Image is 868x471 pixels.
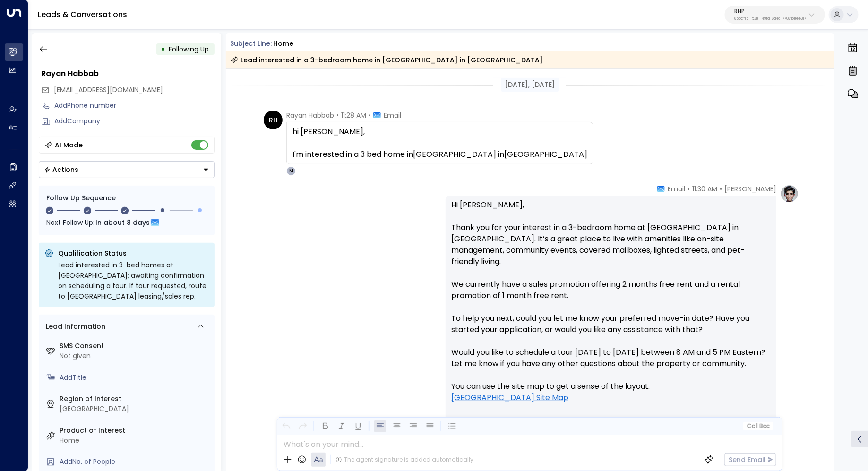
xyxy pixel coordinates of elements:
[59,260,209,301] div: Lead interested in 3-bed homes at [GEOGRAPHIC_DATA]; awaiting confirmation on scheduling a tour. ...
[46,217,207,228] div: Next Follow Up:
[55,101,215,111] div: AddPhone number
[55,140,83,150] div: AI Mode
[46,193,207,203] div: Follow Up Sequence
[60,404,211,414] div: [GEOGRAPHIC_DATA]
[341,111,366,120] span: 11:28 AM
[724,184,776,194] span: [PERSON_NAME]
[43,322,106,332] div: Lead Information
[292,126,365,137] span: hi [PERSON_NAME],
[60,436,211,445] div: Home
[59,248,209,258] p: Qualification Status
[60,341,211,351] label: SMS Consent
[286,166,296,176] div: M
[44,165,79,174] div: Actions
[95,217,150,228] span: In about 8 days
[734,17,806,21] p: 85bcf151-53e1-49fd-8d4c-7708fbeee317
[451,392,568,403] a: [GEOGRAPHIC_DATA] Site Map
[39,161,215,178] button: Actions
[504,149,587,160] span: [GEOGRAPHIC_DATA]
[280,420,292,432] button: Undo
[231,39,272,48] span: Subject Line:
[335,455,473,464] div: The agent signature is added automatically
[38,9,127,20] a: Leads & Conversations
[756,423,758,429] span: |
[413,149,504,160] span: [GEOGRAPHIC_DATA] in
[780,184,799,203] img: profile-logo.png
[42,68,215,79] div: Rayan Habbab
[292,149,587,160] div: I'm interested in a 3 bed home in
[273,39,293,49] div: home
[54,85,163,95] span: rayan.habbab@gmail.com
[161,41,166,58] div: •
[688,184,690,194] span: •
[720,184,722,194] span: •
[725,6,825,24] button: RHP85bcf151-53e1-49fd-8d4c-7708fbeee317
[369,111,371,120] span: •
[54,85,163,94] span: [EMAIL_ADDRESS][DOMAIN_NAME]
[60,457,211,467] div: AddNo. of People
[692,184,717,194] span: 11:30 AM
[169,44,209,54] span: Following Up
[286,111,334,120] span: Rayan Habbab
[264,111,283,129] div: RH
[231,55,543,65] div: Lead interested in a 3-bedroom home in [GEOGRAPHIC_DATA] in [GEOGRAPHIC_DATA]
[384,111,401,120] span: Email
[60,426,211,436] label: Product of Interest
[60,394,211,404] label: Region of Interest
[297,420,309,432] button: Redo
[501,78,559,92] div: [DATE], [DATE]
[60,351,211,361] div: Not given
[734,9,806,14] p: RHP
[747,423,770,429] span: Cc Bcc
[668,184,685,194] span: Email
[60,373,211,383] div: AddTitle
[55,116,215,126] div: AddCompany
[39,161,215,178] div: Button group with a nested menu
[743,422,773,431] button: Cc|Bcc
[336,111,339,120] span: •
